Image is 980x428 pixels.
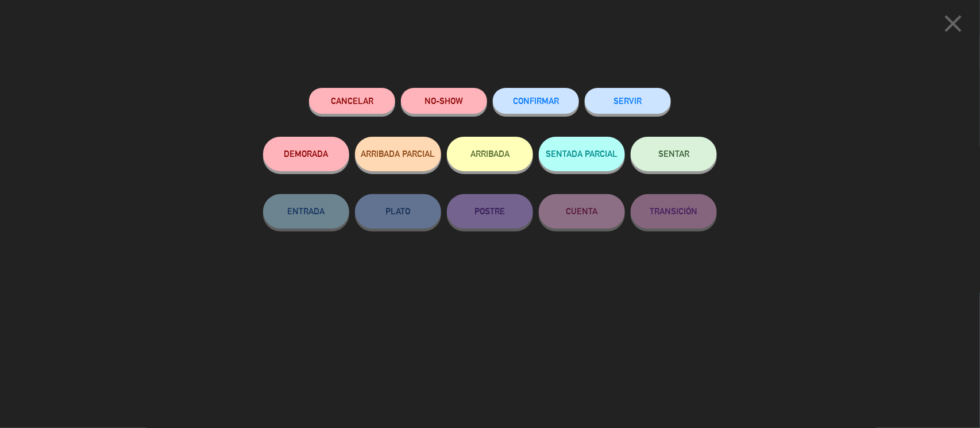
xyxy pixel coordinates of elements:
[447,194,533,229] button: POSTRE
[539,137,625,171] button: SENTADA PARCIAL
[936,9,971,43] button: close
[539,194,625,229] button: CUENTA
[631,137,717,171] button: SENTAR
[493,88,579,114] button: CONFIRMAR
[939,9,968,38] i: close
[355,194,441,229] button: PLATO
[447,137,533,171] button: ARRIBADA
[658,149,689,159] span: SENTAR
[263,137,349,171] button: DEMORADA
[631,194,717,229] button: TRANSICIÓN
[401,88,487,114] button: NO-SHOW
[355,137,441,171] button: ARRIBADA PARCIAL
[263,194,349,229] button: ENTRADA
[585,88,671,114] button: SERVIR
[309,88,395,114] button: Cancelar
[361,149,435,159] span: ARRIBADA PARCIAL
[513,96,559,106] span: CONFIRMAR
